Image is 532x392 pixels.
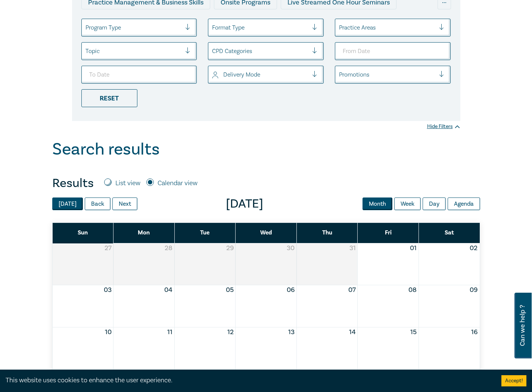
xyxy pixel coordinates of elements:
[138,229,150,236] span: Mon
[105,243,112,253] button: 27
[226,13,344,27] div: Live Streamed Practical Workshops
[212,24,214,32] input: select
[200,229,209,236] span: Tue
[85,197,111,210] button: Back
[349,243,356,253] button: 31
[81,89,137,107] div: Reset
[112,197,137,210] button: Next
[519,297,526,354] span: Can we help ?
[339,24,340,32] input: select
[448,197,480,210] button: Agenda
[6,376,490,385] div: This website uses cookies to enhance the user experience.
[227,327,234,337] button: 12
[423,197,446,210] button: Day
[288,327,295,337] button: 13
[470,243,477,253] button: 02
[410,243,417,253] button: 01
[501,375,526,386] button: Accept cookies
[167,327,172,337] button: 11
[52,176,94,191] h4: Results
[226,243,234,253] button: 29
[408,285,417,295] button: 08
[471,327,477,337] button: 16
[78,229,88,236] span: Sun
[105,327,112,337] button: 10
[335,42,451,60] input: From Date
[427,123,460,130] div: Hide Filters
[85,47,87,55] input: select
[385,229,392,236] span: Fri
[104,285,112,295] button: 03
[212,71,214,79] input: select
[137,196,352,211] span: [DATE]
[348,285,356,295] button: 07
[52,197,83,210] button: [DATE]
[164,285,172,295] button: 04
[339,71,340,79] input: select
[226,285,234,295] button: 05
[212,47,214,55] input: select
[445,229,454,236] span: Sat
[81,66,197,84] input: To Date
[470,285,477,295] button: 09
[52,140,160,159] h1: Search results
[349,327,356,337] button: 14
[322,229,332,236] span: Thu
[81,13,222,27] div: Live Streamed Conferences and Intensives
[394,197,421,210] button: Week
[115,178,140,188] label: List view
[158,178,197,188] label: Calendar view
[165,243,172,253] button: 28
[260,229,272,236] span: Wed
[410,327,417,337] button: 15
[287,285,295,295] button: 06
[287,243,295,253] button: 30
[363,197,392,210] button: Month
[85,24,87,32] input: select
